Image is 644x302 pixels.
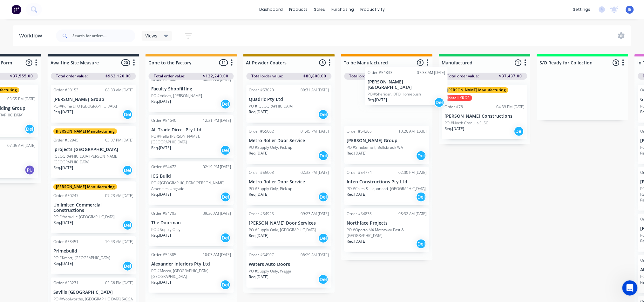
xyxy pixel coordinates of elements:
span: Views [146,32,158,39]
span: 2 [26,59,32,66]
span: 1 [515,59,522,66]
div: productivity [357,5,388,14]
div: Workflow [19,32,45,40]
div: products [286,5,311,14]
span: Total order value: [447,73,479,79]
span: 3 [417,59,424,66]
img: Factory [11,5,21,14]
input: Enter column name… [246,59,309,66]
input: Enter column name… [540,59,602,66]
span: 20 [121,59,130,66]
div: purchasing [328,5,357,14]
a: dashboard [256,5,286,14]
input: Enter column name… [442,59,505,66]
span: $37,555.00 [10,73,33,79]
iframe: Intercom live chat [622,280,638,296]
span: $962,120.00 [105,73,131,79]
input: Enter column name… [148,59,211,66]
input: Search for orders... [72,30,135,42]
span: 0 [613,59,620,66]
span: 11 [219,59,228,66]
input: Enter column name… [344,59,407,66]
div: sales [311,5,328,14]
span: JB [628,7,632,12]
span: Total order value: [349,73,381,79]
input: Enter column name… [51,59,113,66]
span: Total order value: [154,73,186,79]
span: 5 [319,59,326,66]
span: Total order value: [252,73,283,79]
span: $44,980.00 [402,73,424,79]
span: Total order value: [56,73,88,79]
span: $80,800.00 [304,73,327,79]
span: $122,240.00 [203,73,229,79]
div: settings [570,5,594,14]
span: $37,437.00 [499,73,522,79]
